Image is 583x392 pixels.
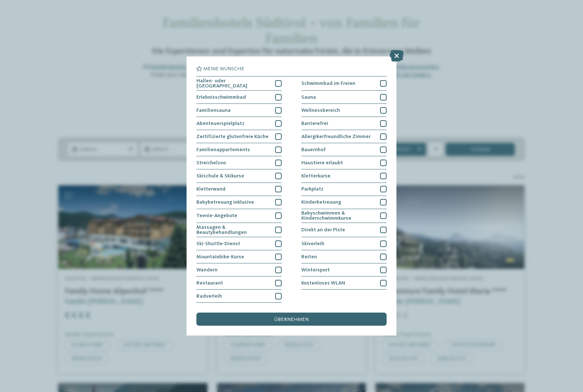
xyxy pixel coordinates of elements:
span: Radverleih [196,294,222,299]
span: Skiverleih [301,241,324,246]
span: Hallen- oder [GEOGRAPHIC_DATA] [196,78,270,89]
span: Restaurant [196,281,223,286]
span: Schwimmbad im Freien [301,81,355,86]
span: Massagen & Beautybehandlungen [196,225,270,235]
span: Erlebnisschwimmbad [196,95,246,100]
span: Sauna [301,95,316,100]
span: Parkplatz [301,187,324,192]
span: Skischule & Skikurse [196,173,244,179]
span: Familienappartements [196,147,250,152]
span: Kostenloses WLAN [301,281,345,286]
span: Barrierefrei [301,121,328,126]
span: Zertifizierte glutenfreie Küche [196,134,269,139]
span: Streichelzoo [196,160,226,165]
span: übernehmen [274,317,309,322]
span: Ski-Shuttle-Dienst [196,241,240,246]
span: Abenteuerspielplatz [196,121,244,126]
span: Wandern [196,267,218,273]
span: Familiensauna [196,108,231,113]
span: Meine Wünsche [203,66,244,71]
span: Direkt an der Piste [301,227,345,232]
span: Reiten [301,254,317,259]
span: Kletterwand [196,187,226,192]
span: Teenie-Angebote [196,213,237,218]
span: Wintersport [301,267,330,273]
span: Kinderbetreuung [301,200,341,205]
span: Wellnessbereich [301,108,340,113]
span: Mountainbike-Kurse [196,254,244,259]
span: Bauernhof [301,147,326,152]
span: Babyschwimmen & Kinderschwimmkurse [301,211,375,221]
span: Allergikerfreundliche Zimmer [301,134,371,139]
span: Kletterkurse [301,173,330,179]
span: Babybetreuung inklusive [196,200,254,205]
span: Haustiere erlaubt [301,160,343,165]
